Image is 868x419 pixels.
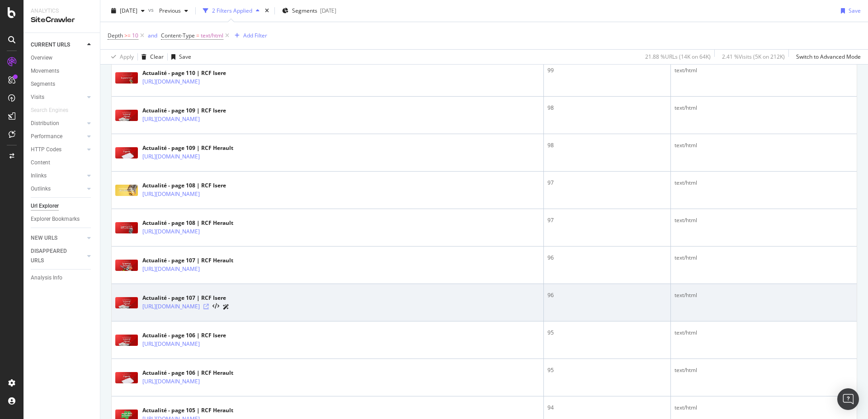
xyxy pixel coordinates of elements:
[547,216,667,224] div: 97
[120,7,137,14] span: 2025 Sep. 24th
[722,53,785,61] div: 2.41 % Visits ( 5K on 212K )
[124,32,131,39] span: >=
[120,53,134,61] div: Apply
[31,247,76,265] div: DISAPPEARED URLS
[115,335,138,346] img: main image
[31,132,85,141] a: Performance
[142,227,200,236] a: [URL][DOMAIN_NAME]
[547,141,667,149] div: 98
[199,4,263,18] button: 2 Filters Applied
[263,6,271,15] div: times
[196,32,199,39] span: =
[142,265,200,274] a: [URL][DOMAIN_NAME]
[201,29,223,42] span: text/html
[31,184,51,194] div: Outlinks
[547,254,667,262] div: 96
[108,32,123,39] span: Depth
[142,406,233,414] div: Actualité - page 105 | RCF Herault
[108,4,148,18] button: [DATE]
[31,66,59,76] div: Movements
[31,158,50,168] div: Content
[31,106,68,115] div: Search Engines
[320,7,336,14] div: [DATE]
[142,190,200,199] a: [URL][DOMAIN_NAME]
[675,104,853,112] div: text/html
[142,107,229,115] div: Actualité - page 109 | RCF Isere
[675,216,853,224] div: text/html
[292,7,317,14] span: Segments
[168,50,191,64] button: Save
[142,182,229,190] div: Actualité - page 108 | RCF Isere
[837,4,861,18] button: Save
[675,404,853,412] div: text/html
[31,171,47,181] div: Inlinks
[31,15,93,25] div: SiteCrawler
[212,7,252,14] div: 2 Filters Applied
[645,53,711,61] div: 21.88 % URLs ( 14K on 64K )
[31,145,85,154] a: HTTP Codes
[849,7,861,14] div: Save
[142,369,233,377] div: Actualité - page 106 | RCF Herault
[156,4,192,18] button: Previous
[675,329,853,337] div: text/html
[31,233,85,243] a: NEW URLS
[547,329,667,337] div: 95
[31,184,85,194] a: Outlinks
[31,214,94,224] a: Explorer Bookmarks
[115,185,138,196] img: main image
[31,40,85,50] a: CURRENT URLS
[31,273,94,283] a: Analysis Info
[142,294,229,302] div: Actualité - page 107 | RCF Isere
[115,72,138,84] img: main image
[31,132,62,141] div: Performance
[142,331,229,340] div: Actualité - page 106 | RCF Isere
[31,247,85,265] a: DISAPPEARED URLS
[31,145,61,154] div: HTTP Codes
[547,179,667,187] div: 97
[148,6,156,14] span: vs
[142,219,233,227] div: Actualité - page 108 | RCF Herault
[212,303,219,310] button: View HTML Source
[793,50,861,64] button: Switch to Advanced Mode
[31,106,77,115] a: Search Engines
[31,171,85,181] a: Inlinks
[278,4,340,18] button: Segments[DATE]
[547,104,667,112] div: 98
[31,53,94,63] a: Overview
[675,254,853,262] div: text/html
[31,79,94,89] a: Segments
[31,201,59,211] div: Url Explorer
[837,388,859,410] div: Open Intercom Messenger
[142,69,229,77] div: Actualité - page 110 | RCF Isere
[31,40,70,50] div: CURRENT URLS
[31,273,62,283] div: Analysis Info
[675,366,853,374] div: text/html
[796,53,861,61] div: Switch to Advanced Mode
[31,201,94,211] a: Url Explorer
[243,32,267,39] div: Add Filter
[31,119,85,128] a: Distribution
[675,179,853,187] div: text/html
[142,115,200,124] a: [URL][DOMAIN_NAME]
[161,32,195,39] span: Content-Type
[31,214,80,224] div: Explorer Bookmarks
[203,304,209,309] a: Visit Online Page
[675,291,853,299] div: text/html
[142,77,200,86] a: [URL][DOMAIN_NAME]
[132,29,138,42] span: 10
[148,31,157,40] button: and
[31,233,57,243] div: NEW URLS
[179,53,191,61] div: Save
[115,260,138,271] img: main image
[31,7,93,15] div: Analytics
[31,93,85,102] a: Visits
[142,302,200,311] a: [URL][DOMAIN_NAME]
[142,152,200,161] a: [URL][DOMAIN_NAME]
[231,30,267,41] button: Add Filter
[115,110,138,121] img: main image
[142,377,200,386] a: [URL][DOMAIN_NAME]
[547,366,667,374] div: 95
[31,158,94,168] a: Content
[675,141,853,149] div: text/html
